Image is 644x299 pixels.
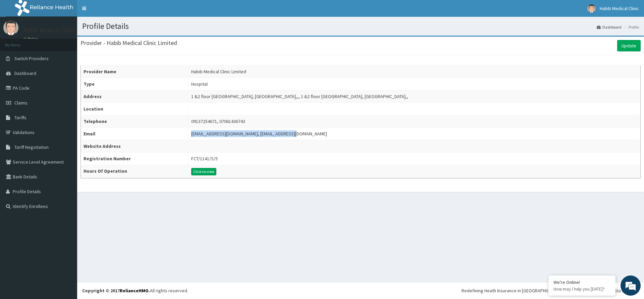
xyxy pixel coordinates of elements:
[80,40,177,46] h3: Provider - Habib Medical Clinic Limited
[81,78,189,90] th: Type
[81,66,189,78] th: Provider Name
[23,37,40,41] a: Online
[3,20,18,35] img: User Image
[81,90,189,103] th: Address
[191,68,246,75] div: Habib Medical Clinic Limited
[81,153,189,165] th: Registration Number
[81,165,189,178] th: Hours Of Operation
[77,282,644,299] footer: All rights reserved.
[597,24,622,30] a: Dashboard
[14,100,28,106] span: Claims
[14,115,26,121] span: Tariffs
[23,27,75,33] p: Habib Medical Clinic
[81,115,189,128] th: Telephone
[191,118,245,125] div: 09137254671, 07061436743
[191,155,218,162] div: FCT/1141/S/5
[81,140,189,153] th: Website Address
[82,288,150,294] strong: Copyright © 2017 .
[81,128,189,140] th: Email
[14,70,36,76] span: Dashboard
[191,93,408,100] div: 1 &2 floor [GEOGRAPHIC_DATA], [GEOGRAPHIC_DATA],,, 1 &2 floor [GEOGRAPHIC_DATA], [GEOGRAPHIC_DATA],,
[553,286,610,292] p: How may I help you today?
[622,24,639,30] li: Profile
[191,81,208,87] div: Hospital
[120,288,149,294] a: RelianceHMO
[617,40,641,51] a: Update
[82,22,639,31] h1: Profile Details
[14,144,49,150] span: Tariff Negotiation
[81,103,189,115] th: Location
[600,5,639,11] span: Habib Medical Clinic
[191,168,216,175] button: Click to view
[553,279,610,285] div: We're Online!
[191,130,327,137] div: [EMAIL_ADDRESS][DOMAIN_NAME], [EMAIL_ADDRESS][DOMAIN_NAME]
[587,4,596,13] img: User Image
[14,55,49,61] span: Switch Providers
[462,287,639,294] div: Redefining Heath Insurance in [GEOGRAPHIC_DATA] using Telemedicine and Data Science!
